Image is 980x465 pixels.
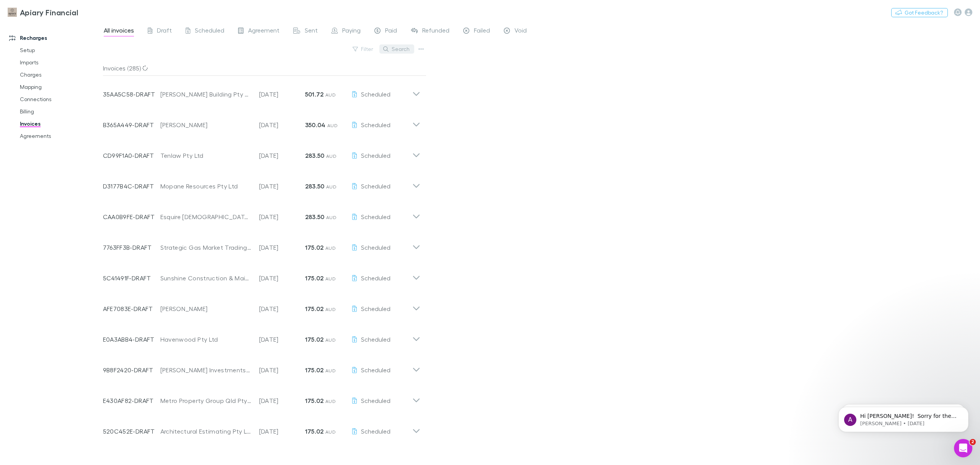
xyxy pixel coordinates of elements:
span: Scheduled [361,305,390,312]
div: Sunshine Construction & Maintenance Pty Ltd [160,273,252,283]
span: Scheduled [361,336,390,343]
a: Setup [12,44,109,56]
div: [PERSON_NAME] Investments Pty Ltd [160,365,252,375]
p: 35AA5C58-DRAFT [103,90,160,99]
div: Tenlaw Pty Ltd [160,151,252,160]
span: Paid [385,26,397,36]
strong: 175.02 [305,397,324,404]
strong: 175.02 [305,244,324,251]
span: Scheduled [361,366,390,373]
a: Apiary Financial [3,3,83,21]
span: Scheduled [361,152,390,159]
div: Mopane Resources Pty Ltd [160,182,252,191]
span: Scheduled [361,213,390,220]
a: Invoices [12,118,109,130]
span: Scheduled [361,121,390,128]
p: 5C41491F-DRAFT [103,273,160,283]
span: Agreement [248,26,279,36]
strong: 175.02 [305,274,324,282]
div: CD99F1A0-DRAFTTenlaw Pty Ltd[DATE]283.50 AUDScheduled [97,137,426,168]
span: Scheduled [195,26,224,36]
span: Scheduled [361,274,390,282]
strong: 283.50 [305,213,325,221]
a: Connections [12,93,109,105]
span: AUD [325,92,336,98]
span: Refunded [422,26,449,36]
div: [PERSON_NAME] [160,120,252,129]
button: Got Feedback? [891,8,948,17]
p: [DATE] [259,335,305,344]
p: [DATE] [259,427,305,436]
p: 7763FF3B-DRAFT [103,243,160,252]
img: Apiary Financial's Logo [8,8,17,17]
p: D3177B4C-DRAFT [103,182,160,191]
div: E430AF82-DRAFTMetro Property Group Qld Pty Ltd[DATE]175.02 AUDScheduled [97,382,426,413]
div: 7763FF3B-DRAFTStrategic Gas Market Trading Pty Ltd[DATE]175.02 AUDScheduled [97,229,426,260]
span: AUD [325,306,336,312]
div: 35AA5C58-DRAFT[PERSON_NAME] Building Pty Ltd[DATE]501.72 AUDScheduled [97,76,426,106]
p: [DATE] [259,273,305,283]
strong: 175.02 [305,366,324,374]
span: AUD [325,398,336,404]
span: AUD [326,214,336,220]
span: Sent [305,26,318,36]
p: [DATE] [259,365,305,375]
span: Scheduled [361,182,390,190]
span: Scheduled [361,397,390,404]
div: Architectural Estimating Pty Ltd [160,427,252,436]
p: E0A3ABB4-DRAFT [103,335,160,344]
div: AFE7083E-DRAFT[PERSON_NAME][DATE]175.02 AUDScheduled [97,290,426,321]
a: Imports [12,56,109,69]
p: E430AF82-DRAFT [103,396,160,405]
p: B365A449-DRAFT [103,120,160,129]
a: Mapping [12,81,109,93]
div: Strategic Gas Market Trading Pty Ltd [160,243,252,252]
strong: 175.02 [305,305,324,313]
span: AUD [326,153,336,159]
p: [DATE] [259,396,305,405]
div: [PERSON_NAME] [160,304,252,313]
strong: 501.72 [305,90,324,98]
div: 9B8F2420-DRAFT[PERSON_NAME] Investments Pty Ltd[DATE]175.02 AUDScheduled [97,352,426,382]
span: Scheduled [361,427,390,435]
span: AUD [325,337,336,343]
span: Paying [342,26,361,36]
iframe: Intercom live chat [954,439,972,457]
h3: Apiary Financial [20,8,78,17]
strong: 175.02 [305,427,324,435]
div: Metro Property Group Qld Pty Ltd [160,396,252,405]
span: Void [514,26,527,36]
p: [DATE] [259,120,305,129]
strong: 283.50 [305,152,325,159]
span: AUD [325,368,336,373]
div: 520C452E-DRAFTArchitectural Estimating Pty Ltd[DATE]175.02 AUDScheduled [97,413,426,444]
p: [DATE] [259,151,305,160]
div: E0A3ABB4-DRAFTHavenwood Pty Ltd[DATE]175.02 AUDScheduled [97,321,426,352]
p: [DATE] [259,212,305,221]
span: All invoices [104,26,134,36]
a: Billing [12,105,109,118]
div: 5C41491F-DRAFTSunshine Construction & Maintenance Pty Ltd[DATE]175.02 AUDScheduled [97,260,426,290]
span: Draft [157,26,172,36]
span: AUD [325,276,336,282]
p: 520C452E-DRAFT [103,427,160,436]
p: 9B8F2420-DRAFT [103,365,160,375]
p: CD99F1A0-DRAFT [103,151,160,160]
strong: 283.50 [305,182,325,190]
span: AUD [325,245,336,251]
button: Filter [349,44,378,54]
strong: 175.02 [305,336,324,343]
p: [DATE] [259,243,305,252]
span: Failed [474,26,490,36]
button: Search [379,44,414,54]
p: AFE7083E-DRAFT [103,304,160,313]
a: Agreements [12,130,109,142]
div: B365A449-DRAFT[PERSON_NAME][DATE]350.04 AUDScheduled [97,106,426,137]
p: [DATE] [259,90,305,99]
iframe: Intercom notifications message [827,391,980,444]
span: AUD [326,184,336,190]
div: Havenwood Pty Ltd [160,335,252,344]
